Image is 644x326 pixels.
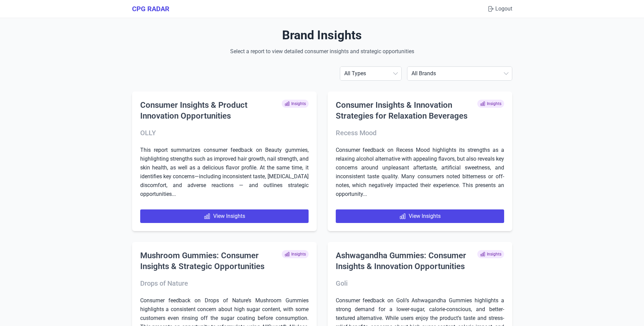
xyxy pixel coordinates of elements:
a: CPG RADAR [132,4,169,14]
p: This report summarizes consumer feedback on Beauty gummies, highlighting strengths such as improv... [140,146,309,199]
h2: Mushroom Gummies: Consumer Insights & Strategic Opportunities [140,250,282,272]
p: Consumer feedback on Recess Mood highlights its strengths as a relaxing alcohol alternative with ... [336,146,504,199]
h3: Goli [336,279,504,288]
h2: Consumer Insights & Innovation Strategies for Relaxation Beverages [336,100,477,121]
span: Insights [282,100,309,108]
span: Insights [477,100,504,108]
h2: Ashwagandha Gummies: Consumer Insights & Innovation Opportunities [336,250,477,272]
a: View Insights [140,209,309,223]
button: Logout [487,5,512,13]
a: View Insights [336,209,504,223]
p: Select a report to view detailed consumer insights and strategic opportunities [208,47,436,56]
h3: OLLY [140,128,309,138]
h1: Brand Insights [132,28,512,42]
h3: Recess Mood [336,128,504,138]
span: Insights [282,250,309,258]
h3: Drops of Nature [140,279,309,288]
h2: Consumer Insights & Product Innovation Opportunities [140,100,282,121]
span: Insights [477,250,504,258]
